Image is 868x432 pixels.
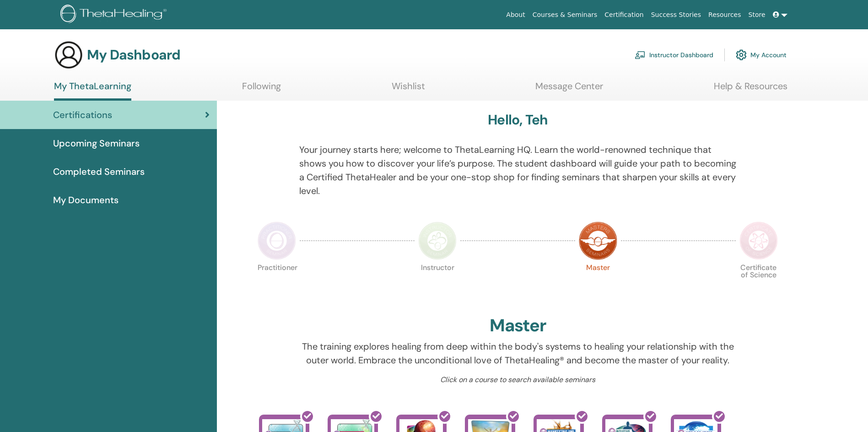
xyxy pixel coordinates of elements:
[54,40,83,70] img: generic-user-icon.jpg
[418,221,457,260] img: Instructor
[579,264,617,302] p: Master
[488,112,548,128] h3: Hello, Teh
[53,165,145,178] span: Completed Seminars
[392,81,425,98] a: Wishlist
[60,5,170,25] img: logo.png
[601,6,647,23] a: Certification
[635,45,713,65] a: Instructor Dashboard
[529,6,601,23] a: Courses & Seminars
[736,47,747,63] img: cog.svg
[418,264,457,302] p: Instructor
[242,81,281,98] a: Following
[53,136,140,150] span: Upcoming Seminars
[736,45,787,65] a: My Account
[87,47,180,63] h3: My Dashboard
[299,340,736,367] p: The training explores healing from deep within the body's systems to healing your relationship wi...
[258,221,296,260] img: Practitioner
[647,6,705,23] a: Success Stories
[490,315,546,336] h2: Master
[745,6,769,23] a: Store
[54,81,131,101] a: My ThetaLearning
[739,264,778,302] p: Certificate of Science
[535,81,603,98] a: Message Center
[502,6,528,23] a: About
[53,108,112,122] span: Certifications
[299,143,736,198] p: Your journey starts here; welcome to ThetaLearning HQ. Learn the world-renowned technique that sh...
[705,6,745,23] a: Resources
[258,264,296,302] p: Practitioner
[739,221,778,260] img: Certificate of Science
[635,51,646,59] img: chalkboard-teacher.svg
[299,374,736,385] p: Click on a course to search available seminars
[579,221,617,260] img: Master
[53,193,119,207] span: My Documents
[714,81,787,98] a: Help & Resources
